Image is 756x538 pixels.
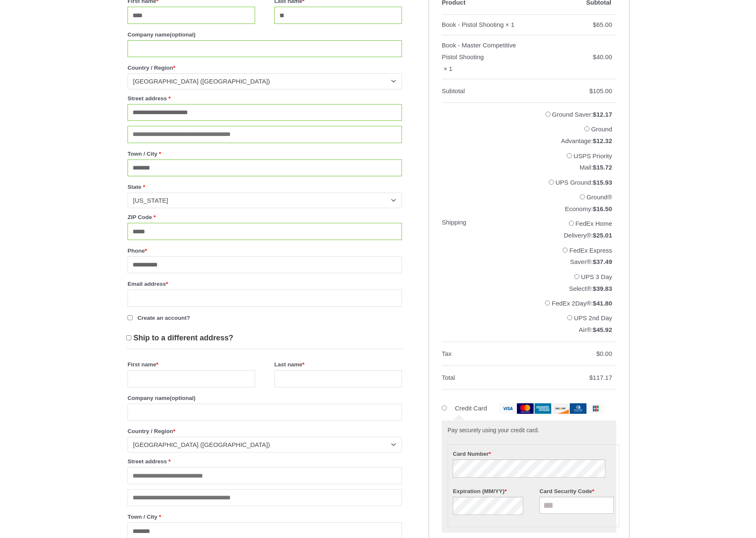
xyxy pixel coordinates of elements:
label: Last name [274,359,402,370]
img: jcb [587,403,604,414]
label: FedEx 2Day®: [552,300,612,307]
label: First name [128,359,255,370]
bdi: 65.00 [593,21,612,28]
bdi: 105.00 [589,87,612,94]
span: $ [593,111,596,118]
bdi: 39.83 [593,285,612,292]
label: Card Number [453,448,614,460]
label: Country / Region [128,62,402,73]
bdi: 45.92 [593,326,612,333]
bdi: 40.00 [593,53,612,60]
bdi: 25.01 [593,232,612,239]
label: Street address [128,93,402,104]
img: dinersclub [570,403,587,414]
th: Shipping [442,103,532,342]
img: mastercard [517,403,534,414]
span: $ [593,285,596,292]
label: Company name [128,29,402,40]
span: $ [593,179,596,186]
span: $ [596,350,600,357]
th: Total [442,366,532,390]
label: Ground® Economy: [565,193,612,212]
bdi: 37.49 [593,258,612,265]
input: Ship to a different address? [126,335,131,340]
label: Card Security Code [540,486,614,497]
img: discover [552,403,569,414]
span: United States (US) [133,441,389,449]
label: FedEx Home Delivery®: [564,220,612,239]
strong: × 1 [443,63,452,75]
span: Create an account? [138,315,190,321]
span: $ [593,137,596,144]
label: UPS Ground: [555,179,612,186]
bdi: 12.32 [593,137,612,144]
bdi: 16.50 [593,205,612,212]
span: $ [593,232,596,239]
label: UPS 2nd Day Air®: [574,314,612,333]
span: $ [593,326,596,333]
label: Company name [128,392,402,404]
span: United States (US) [133,77,389,86]
label: UPS 3 Day Select®: [569,273,612,292]
label: Country / Region [128,426,402,437]
img: visa [499,403,516,414]
span: $ [593,205,596,212]
span: $ [593,300,596,307]
span: State [128,193,402,208]
fieldset: Payment Info [448,444,619,527]
label: State [128,181,402,193]
bdi: 12.17 [593,111,612,118]
span: (optional) [170,395,196,401]
span: $ [593,164,596,171]
span: (optional) [170,31,196,38]
label: Town / City [128,511,402,522]
th: Tax [442,342,532,366]
span: Ship to a different address? [133,334,233,342]
strong: × 1 [506,19,514,31]
bdi: 0.00 [596,350,612,357]
label: Street address [128,456,402,467]
span: Country / Region [128,437,402,452]
label: USPS Priority Mail: [574,152,612,171]
label: Email address [128,278,402,290]
p: Pay securely using your credit card. [448,426,610,435]
label: ZIP Code [128,212,402,223]
label: Ground Saver: [552,111,612,118]
span: $ [593,53,596,60]
label: Phone [128,245,402,256]
label: Expiration (MM/YY) [453,486,527,497]
div: Book - Pistol Shooting [442,19,504,31]
span: $ [589,87,593,94]
bdi: 117.17 [589,374,612,381]
span: $ [593,258,596,265]
img: amex [534,403,551,414]
bdi: 15.72 [593,164,612,171]
div: Book - Master Competitive Pistol Shooting [442,39,528,63]
span: California [133,196,389,205]
bdi: 41.80 [593,300,612,307]
span: $ [589,374,593,381]
th: Subtotal [442,79,532,103]
label: Town / City [128,148,402,159]
label: FedEx Express Saver®: [569,247,612,266]
span: Country / Region [128,73,402,89]
span: $ [593,21,596,28]
label: Credit Card [455,405,604,412]
input: Create an account? [128,315,133,320]
bdi: 15.93 [593,179,612,186]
